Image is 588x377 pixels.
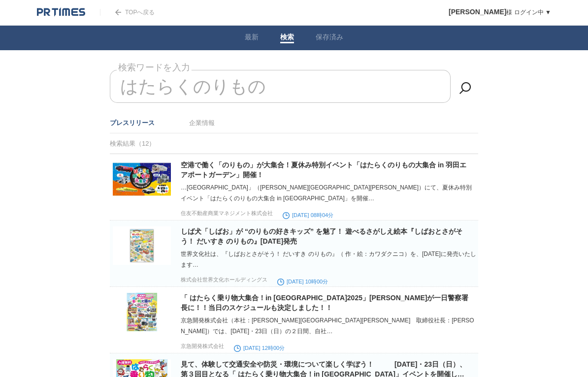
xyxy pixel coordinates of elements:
a: 企業情報 [189,119,215,126]
img: logo.png [37,7,85,17]
span: [PERSON_NAME] [449,8,506,16]
img: 106443-38-58d787f3f85f38be1c3c215aaea18784-1000x1264.jpg [113,293,171,331]
a: 検索 [280,33,294,43]
time: [DATE] 12時00分 [234,345,285,351]
label: 検索ワードを入力 [117,60,192,75]
a: [PERSON_NAME]様 ログイン中 ▼ [449,9,551,16]
p: 京急開発株式会社 [181,343,224,350]
a: TOPへ戻る [100,9,155,16]
div: 京急開発株式会社（本社：[PERSON_NAME][GEOGRAPHIC_DATA][PERSON_NAME] 取締役社長：[PERSON_NAME]）では、[DATE]・23日（日）の２日間、自社… [181,315,476,337]
img: 62100-364-cc9bfd654acd2c6dce4d24837cbe8b45-1280x720.jpg [113,160,171,198]
a: 「 はたらく乗り物大集合！in [GEOGRAPHIC_DATA]2025」[PERSON_NAME]が一日警察署長に！！当日のスケジュールも決定しました！！ [181,294,468,312]
a: しば犬「しばお」が “のりもの好きキッズ” を魅了！ 遊べるさがしえ絵本『しばおとさがそう！ だいすき のりもの』[DATE]発売 [181,227,462,245]
a: 保存済み [316,33,343,43]
div: 検索結果（12） [110,133,478,154]
a: プレスリリース [110,119,155,126]
p: 株式会社世界文化ホールディングス [181,276,267,283]
div: …[GEOGRAPHIC_DATA]」（[PERSON_NAME][GEOGRAPHIC_DATA][PERSON_NAME]）にて、夏休み特別イベント「はたらくのりもの大集合 in [GEOG... [181,182,476,204]
img: arrow.png [115,9,121,15]
img: 9728-2041-6d6223cfcc7b5d0d309e3e56f071de91-970x600.png [113,226,171,265]
time: [DATE] 10時00分 [277,279,328,284]
a: 最新 [245,33,259,43]
time: [DATE] 08時04分 [283,212,333,218]
a: 空港で働く「のりもの」が大集合！夏休み特別イベント「はたらくのりもの大集合 in 羽田エアポートガーデン」開催！ [181,161,466,179]
p: 住友不動産商業マネジメント株式会社 [181,210,273,217]
div: 世界文化社は、『しばおとさがそう！ だいすき のりもの』（ 作・絵：カワダクニコ）を、[DATE]に発売いたします… [181,249,476,270]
